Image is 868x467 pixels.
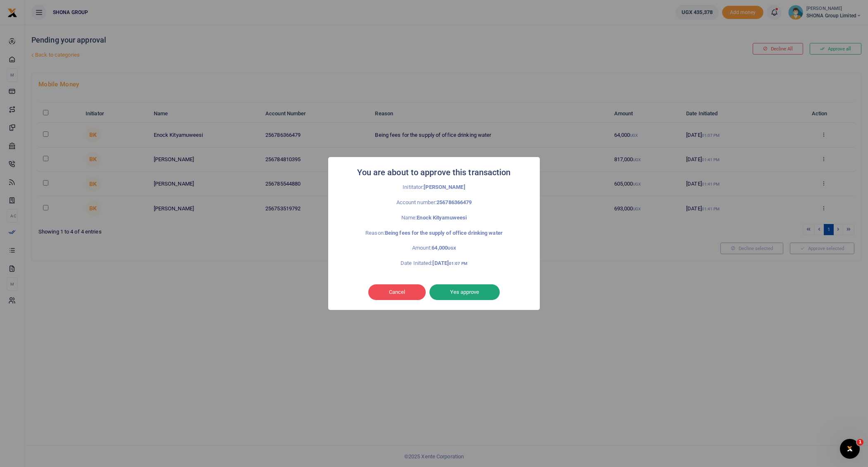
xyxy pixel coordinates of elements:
[424,184,465,190] strong: [PERSON_NAME]
[385,230,503,236] strong: Being fees for the supply of office drinking water
[449,261,467,266] small: 01:07 PM
[432,245,456,251] strong: 64,000
[432,260,467,266] strong: [DATE]
[346,259,522,268] p: Date Initated:
[857,439,863,446] span: 1
[346,214,522,222] p: Name:
[417,214,467,221] strong: Enock Kityamuweesi
[346,244,522,253] p: Amount:
[346,229,522,238] p: Reason:
[429,284,500,300] button: Yes approve
[346,198,522,207] p: Account number:
[436,199,472,205] strong: 256786366479
[357,165,510,180] h2: You are about to approve this transaction
[346,183,522,192] p: Inititator:
[448,246,456,250] small: UGX
[368,284,426,300] button: Cancel
[840,439,860,459] iframe: Intercom live chat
